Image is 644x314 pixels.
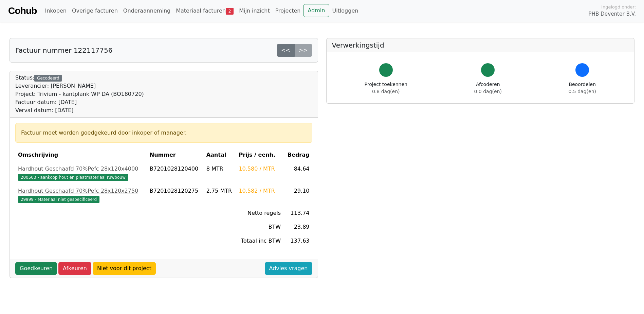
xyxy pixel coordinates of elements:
[93,262,156,275] a: Niet voor dit project
[226,8,234,15] span: 2
[277,44,295,57] a: <<
[15,148,147,162] th: Omschrijving
[173,4,236,18] a: Materiaal facturen2
[15,90,144,98] div: Project: Trivium - kantplank WP DA (BO180720)
[15,262,57,275] a: Goedkeuren
[273,4,303,18] a: Projecten
[372,89,400,94] span: 0.8 dag(en)
[236,4,273,18] a: Mijn inzicht
[303,4,329,17] a: Admin
[18,187,144,203] a: Hardhout Geschaafd 70%Pefc 28x120x275029999 - Materiaal niet gespecificeerd
[474,89,502,94] span: 0.0 dag(en)
[206,187,234,195] div: 2.75 MTR
[15,82,144,90] div: Leverancier: [PERSON_NAME]
[18,165,144,173] div: Hardhout Geschaafd 70%Pefc 28x120x4000
[283,206,312,220] td: 113.74
[204,148,236,162] th: Aantal
[206,165,234,173] div: 8 MTR
[265,262,312,275] a: Advies vragen
[15,46,112,54] h5: Factuur nummer 122117756
[236,220,283,234] td: BTW
[236,148,283,162] th: Prijs / eenh.
[18,187,144,195] div: Hardhout Geschaafd 70%Pefc 28x120x2750
[601,4,636,10] span: Ingelogd onder:
[332,41,629,49] h5: Verwerkingstijd
[283,162,312,184] td: 84.64
[236,206,283,220] td: Netto regels
[15,74,144,115] div: Status:
[329,4,361,18] a: Uitloggen
[474,81,502,95] div: Afcoderen
[18,196,99,203] span: 29999 - Materiaal niet gespecificeerd
[569,81,596,95] div: Beoordelen
[236,234,283,248] td: Totaal inc BTW
[58,262,91,275] a: Afkeuren
[42,4,69,18] a: Inkopen
[283,220,312,234] td: 23.89
[15,98,144,106] div: Factuur datum: [DATE]
[15,106,144,115] div: Verval datum: [DATE]
[147,148,204,162] th: Nummer
[588,10,636,18] span: PHB Deventer B.V.
[34,75,62,82] div: Gecodeerd
[569,89,596,94] span: 0.5 dag(en)
[239,165,281,173] div: 10.580 / MTR
[121,4,173,18] a: Onderaanneming
[147,162,204,184] td: B7201028120400
[21,129,307,137] div: Factuur moet worden goedgekeurd door inkoper of manager.
[18,165,144,181] a: Hardhout Geschaafd 70%Pefc 28x120x4000200503 - aankoop hout en plaatmateriaal ruwbouw
[8,3,37,19] a: Cohub
[147,184,204,206] td: B7201028120275
[18,174,128,181] span: 200503 - aankoop hout en plaatmateriaal ruwbouw
[283,148,312,162] th: Bedrag
[283,234,312,248] td: 137.63
[239,187,281,195] div: 10.582 / MTR
[283,184,312,206] td: 29.10
[69,4,121,18] a: Overige facturen
[365,81,407,95] div: Project toekennen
